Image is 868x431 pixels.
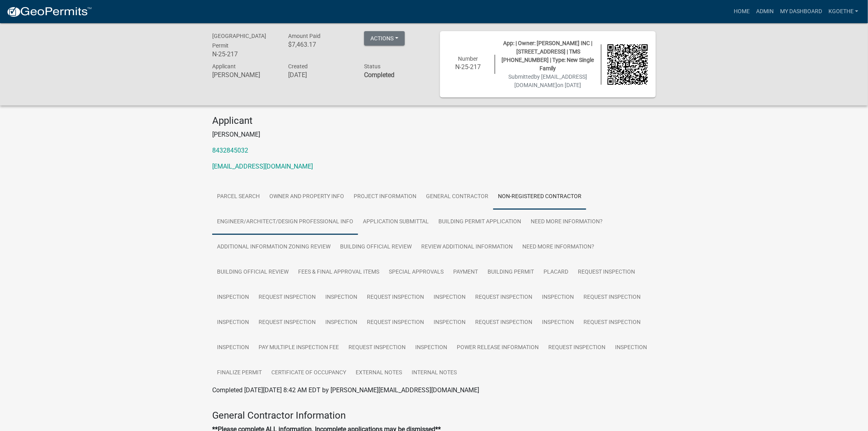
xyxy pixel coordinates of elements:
[579,285,645,310] a: Request Inspection
[212,147,248,154] a: 8432845032
[344,335,410,361] a: Request Inspection
[212,63,236,70] span: Applicant
[362,285,429,310] a: Request Inspection
[254,335,344,361] a: Pay Multiple Inspection Fee
[212,335,254,361] a: Inspection
[212,234,335,260] a: Additional Information Zoning Review
[212,285,254,310] a: Inspection
[407,360,462,386] a: Internal Notes
[434,209,526,235] a: Building Permit Application
[731,4,753,19] a: Home
[518,234,599,260] a: Need More Information?
[777,4,825,19] a: My Dashboard
[349,184,421,210] a: Project Information
[825,4,862,19] a: kgoethe
[502,40,594,72] span: App: | Owner: [PERSON_NAME] INC | [STREET_ADDRESS] | TMS [PHONE_NUMBER] | Type: New Single Family
[448,260,483,285] a: Payment
[364,71,394,79] strong: Completed
[470,310,537,336] a: Request Inspection
[254,285,321,310] a: Request Inspection
[515,73,587,88] span: by [EMAIL_ADDRESS][DOMAIN_NAME]
[610,335,652,361] a: Inspection
[358,209,434,235] a: Application Submittal
[429,310,470,336] a: Inspection
[410,335,452,361] a: Inspection
[458,56,478,62] span: Number
[212,163,313,170] a: [EMAIL_ADDRESS][DOMAIN_NAME]
[335,234,416,260] a: Building Official Review
[212,50,276,58] h6: N-25-217
[573,260,640,285] a: Request Inspection
[321,310,362,336] a: Inspection
[539,260,573,285] a: Placard
[212,130,656,139] p: [PERSON_NAME]
[293,260,384,285] a: Fees & Final Approval Items
[212,410,656,421] h4: General Contractor Information
[493,184,586,210] a: Non-Registered Contractor
[212,115,656,127] h4: Applicant
[288,71,352,79] h6: [DATE]
[212,360,267,386] a: Finalize Permit
[526,209,607,235] a: Need More Information?
[416,234,518,260] a: Review Additional Information
[212,184,265,210] a: Parcel search
[537,310,579,336] a: Inspection
[288,33,321,39] span: Amount Paid
[362,310,429,336] a: Request Inspection
[212,260,293,285] a: Building Official Review
[537,285,579,310] a: Inspection
[364,31,405,46] button: Actions
[470,285,537,310] a: Request Inspection
[288,41,352,48] h6: $7,463.17
[579,310,645,336] a: Request Inspection
[265,184,349,210] a: Owner and Property Info
[288,63,308,70] span: Created
[267,360,351,386] a: Certificate of Occupancy
[254,310,321,336] a: Request Inspection
[212,71,276,79] h6: [PERSON_NAME]
[321,285,362,310] a: Inspection
[212,310,254,336] a: Inspection
[429,285,470,310] a: Inspection
[384,260,448,285] a: Special Approvals
[212,209,358,235] a: Engineer/Architect/Design Professional Info
[607,44,648,85] img: QR code
[212,33,266,49] span: [GEOGRAPHIC_DATA] Permit
[351,360,407,386] a: External Notes
[509,73,587,88] span: Submitted on [DATE]
[452,335,543,361] a: Power Release Information
[543,335,610,361] a: Request Inspection
[212,386,479,394] span: Completed [DATE][DATE] 8:42 AM EDT by [PERSON_NAME][EMAIL_ADDRESS][DOMAIN_NAME]
[364,63,380,70] span: Status
[421,184,493,210] a: General Contractor
[483,260,539,285] a: Building Permit
[448,63,489,71] h6: N-25-217
[753,4,777,19] a: Admin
